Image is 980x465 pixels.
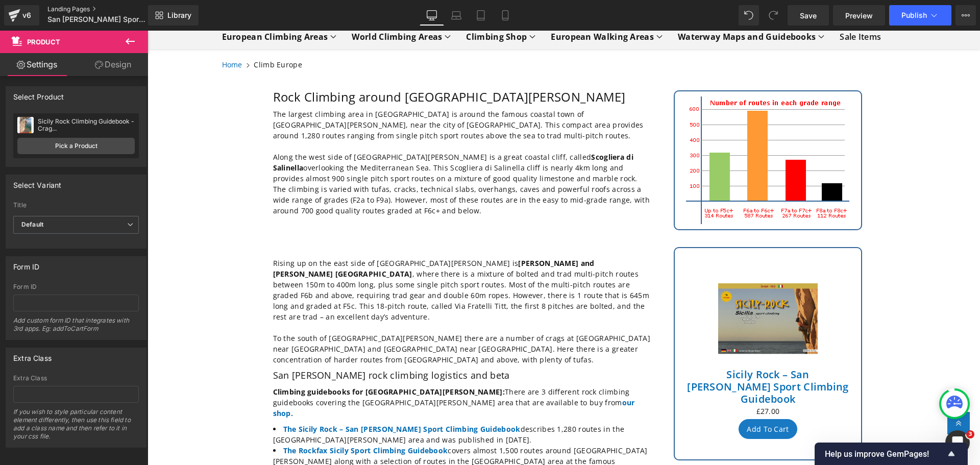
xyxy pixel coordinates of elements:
[75,29,95,39] a: Home
[469,5,493,26] a: Tablet
[609,375,632,386] span: £27.00
[13,257,39,271] div: Form ID
[4,5,39,26] a: v6
[126,356,358,366] strong: Climbing guidebooks for [GEOGRAPHIC_DATA][PERSON_NAME]:
[13,375,139,382] div: Extra Class
[800,10,817,21] span: Save
[825,449,945,459] span: Help us improve GemPages!
[27,38,60,46] span: Product
[13,87,64,101] div: Select Product
[13,175,62,189] div: Select Variant
[126,227,503,291] p: Rising up on the east side of [GEOGRAPHIC_DATA][PERSON_NAME] is , where there is a mixture of bol...
[420,5,444,26] a: Desktop
[13,408,139,447] div: If you wish to style particular content element differently, then use this field to add a class n...
[47,15,145,23] span: San [PERSON_NAME] Sport Climbing and Rock Climbing
[126,414,503,447] li: covers almost 1,500 routes around [GEOGRAPHIC_DATA][PERSON_NAME] along with a selection of routes...
[444,5,469,26] a: Laptop
[136,415,301,425] a: The Rockfax Sicily Sport Climbing Guidebook
[825,448,958,460] button: Show survey - Help us improve GemPages!
[833,5,885,26] a: Preview
[13,316,139,339] div: Add custom form ID that integrates with 3rd apps. Eg: addToCartForm
[148,5,199,26] a: New Library
[901,11,927,19] span: Publish
[13,348,52,362] div: Extra Class
[966,430,974,438] span: 3
[47,5,165,13] a: Landing Pages
[13,283,139,290] div: Form ID
[739,5,759,26] button: Undo
[126,121,486,142] strong: Scogliera di Salinella
[17,117,34,133] img: pImage
[13,202,139,212] label: Title
[538,66,702,193] img: Rock climbing grade split for all the routes at San Vito
[126,339,503,351] h2: San [PERSON_NAME] rock climbing logistics and beta
[126,302,503,334] p: To the south of [GEOGRAPHIC_DATA][PERSON_NAME] there are a number of crags at [GEOGRAPHIC_DATA] n...
[845,10,873,21] span: Preview
[21,221,43,228] b: Default
[126,356,503,388] p: There are 3 different rock climbing guidebooks covering the [GEOGRAPHIC_DATA][PERSON_NAME] area t...
[38,118,135,132] div: Sicily Rock Climbing Guidebook - Crag...
[126,228,447,248] strong: [PERSON_NAME] and [PERSON_NAME] [GEOGRAPHIC_DATA]
[67,29,766,39] nav: breadcrumbs
[591,388,649,408] button: Add To Cart
[106,29,155,39] span: Climb Europe
[126,121,503,185] p: Along the west side of [GEOGRAPHIC_DATA][PERSON_NAME] is a great coastal cliff, called overlookin...
[126,78,503,110] p: The largest climbing area in [GEOGRAPHIC_DATA] is around the famous coastal town of [GEOGRAPHIC_D...
[889,5,951,26] button: Publish
[945,430,970,455] iframe: Intercom live chat
[493,5,518,26] a: Mobile
[126,393,503,414] li: describes 1,280 routes in the [GEOGRAPHIC_DATA][PERSON_NAME] area and was published in [DATE].
[126,60,503,73] h1: Rock Climbing around [GEOGRAPHIC_DATA][PERSON_NAME]
[76,53,150,76] a: Design
[20,9,33,22] div: v6
[571,238,671,338] img: Sicily Rock – San Vito Sport Climbing Guidebook
[955,5,976,26] button: More
[17,138,135,154] a: Pick a Product
[537,338,704,375] a: Sicily Rock – San [PERSON_NAME] Sport Climbing Guidebook
[167,11,191,20] span: Library
[763,5,783,26] button: Redo
[136,394,373,403] a: The Sicily Rock – San [PERSON_NAME] Sport Climbing Guidebook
